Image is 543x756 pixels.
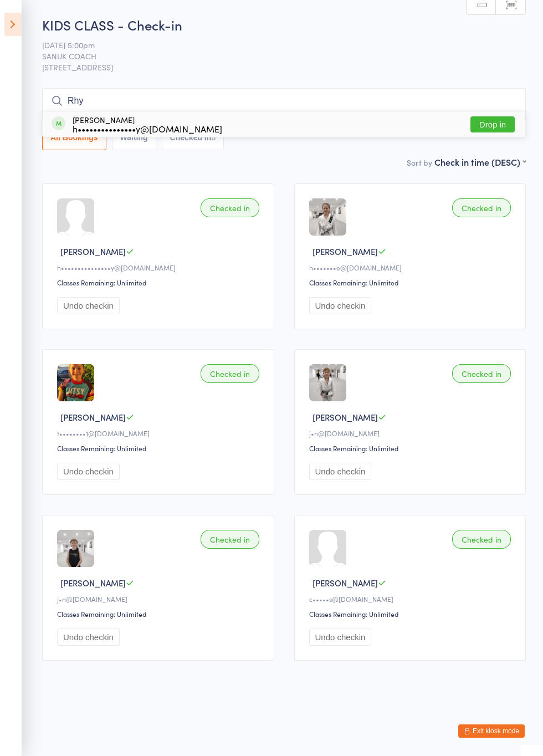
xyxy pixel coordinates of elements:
[42,50,509,62] span: SANUK COACH
[60,246,126,257] span: [PERSON_NAME]
[201,364,259,383] div: Checked in
[42,62,526,73] span: [STREET_ADDRESS]
[73,124,222,133] div: h•••••••••••••••y@[DOMAIN_NAME]
[201,530,259,549] div: Checked in
[162,125,224,150] button: Checked in6
[57,263,263,272] div: h•••••••••••••••y@[DOMAIN_NAME]
[309,428,515,438] div: j•n@[DOMAIN_NAME]
[57,594,263,604] div: j•n@[DOMAIN_NAME]
[57,364,94,401] img: image1750143625.png
[60,411,126,423] span: [PERSON_NAME]
[42,39,509,50] span: [DATE] 5:00pm
[211,133,216,142] div: 6
[57,609,263,619] div: Classes Remaining: Unlimited
[309,198,346,236] img: image1757314209.png
[73,115,222,133] div: [PERSON_NAME]
[309,629,372,646] button: Undo checkin
[309,297,372,314] button: Undo checkin
[57,428,263,438] div: t••••••••1@[DOMAIN_NAME]
[309,263,515,272] div: h•••••••e@[DOMAIN_NAME]
[470,116,515,132] button: Drop in
[57,629,120,646] button: Undo checkin
[57,278,263,287] div: Classes Remaining: Unlimited
[434,156,526,168] div: Check in time (DESC)
[57,443,263,453] div: Classes Remaining: Unlimited
[452,198,511,217] div: Checked in
[313,246,378,257] span: [PERSON_NAME]
[309,364,346,401] img: image1756708295.png
[42,125,106,150] button: All Bookings
[309,443,515,453] div: Classes Remaining: Unlimited
[112,125,156,150] button: Waiting
[452,364,511,383] div: Checked in
[60,577,126,589] span: [PERSON_NAME]
[42,16,526,34] h2: KIDS CLASS - Check-in
[309,609,515,619] div: Classes Remaining: Unlimited
[309,278,515,287] div: Classes Remaining: Unlimited
[57,463,120,480] button: Undo checkin
[57,530,94,567] img: image1756708278.png
[309,463,372,480] button: Undo checkin
[407,157,432,168] label: Sort by
[201,198,259,217] div: Checked in
[313,577,378,589] span: [PERSON_NAME]
[313,411,378,423] span: [PERSON_NAME]
[458,724,525,738] button: Exit kiosk mode
[42,88,526,114] input: Search
[57,297,120,314] button: Undo checkin
[452,530,511,549] div: Checked in
[309,594,515,604] div: c•••••s@[DOMAIN_NAME]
